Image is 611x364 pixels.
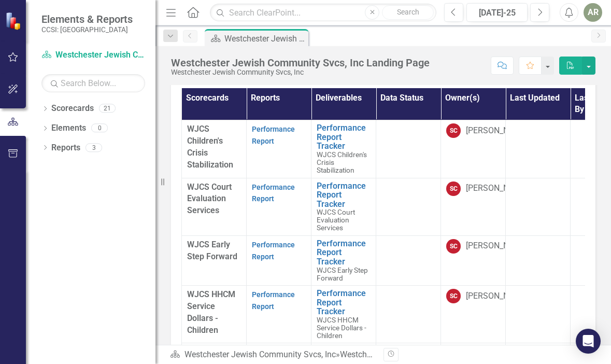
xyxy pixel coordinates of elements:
[41,49,145,61] a: Westchester Jewish Community Svcs, Inc
[446,123,461,138] div: SC
[340,349,544,359] div: Westchester Jewish Community Svcs, Inc Landing Page
[317,289,371,316] a: Performance Report Tracker
[446,181,461,196] div: SC
[187,124,233,170] span: WJCS Children's Crisis Stabilization
[252,241,295,261] a: Performance Report
[317,208,355,232] span: WJCS Court Evaluation Services
[466,183,528,194] div: [PERSON_NAME]
[252,290,295,311] a: Performance Report
[311,235,376,285] td: Double-Click to Edit Right Click for Context Menu
[317,123,371,151] a: Performance Report Tracker
[252,183,295,203] a: Performance Report
[376,286,441,343] td: Double-Click to Edit
[41,13,133,25] span: Elements & Reports
[99,104,116,113] div: 21
[446,289,461,303] div: SC
[470,7,524,19] div: [DATE]-25
[376,235,441,285] td: Double-Click to Edit
[91,124,108,133] div: 0
[317,266,368,282] span: WJCS Early Step Forward
[184,349,336,359] a: Westchester Jewish Community Svcs, Inc
[171,68,430,76] div: Westchester Jewish Community Svcs, Inc
[210,4,436,22] input: Search ClearPoint...
[170,349,376,361] div: »
[51,103,94,115] a: Scorecards
[317,316,366,340] span: WJCS HHCM Service Dollars - Children
[317,239,371,267] a: Performance Report Tracker
[51,122,86,134] a: Elements
[224,32,306,45] div: Westchester Jewish Community Svcs, Inc Landing Page
[41,25,133,34] small: CCSI: [GEOGRAPHIC_DATA]
[311,178,376,235] td: Double-Click to Edit Right Click for Context Menu
[397,8,419,16] span: Search
[466,3,528,22] button: [DATE]-25
[187,182,232,216] span: WJCS Court Evaluation Services
[446,239,461,254] div: SC
[382,5,434,20] button: Search
[171,57,430,68] div: Westchester Jewish Community Svcs, Inc Landing Page
[584,3,602,22] button: AR
[466,290,528,302] div: [PERSON_NAME]
[86,143,102,152] div: 3
[5,11,23,30] img: ClearPoint Strategy
[376,178,441,235] td: Double-Click to Edit
[51,142,80,154] a: Reports
[466,125,528,137] div: [PERSON_NAME]
[187,289,235,335] span: WJCS HHCM Service Dollars - Children
[466,240,528,252] div: [PERSON_NAME]
[317,181,371,209] a: Performance Report Tracker
[376,120,441,178] td: Double-Click to Edit
[311,286,376,343] td: Double-Click to Edit Right Click for Context Menu
[187,240,237,261] span: WJCS Early Step Forward
[311,120,376,178] td: Double-Click to Edit Right Click for Context Menu
[317,150,367,174] span: WJCS Children's Crisis Stabilization
[576,329,601,354] div: Open Intercom Messenger
[252,125,295,145] a: Performance Report
[41,74,145,92] input: Search Below...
